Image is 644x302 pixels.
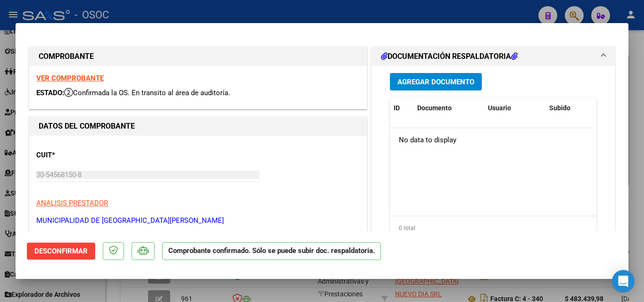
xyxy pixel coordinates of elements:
button: Desconfirmar [27,243,95,260]
span: Subido [549,104,570,112]
span: ANALISIS PRESTADOR [36,199,108,207]
button: Agregar Documento [390,73,482,90]
mat-expansion-panel-header: DOCUMENTACIÓN RESPALDATORIA [372,47,615,66]
span: Agregar Documento [397,78,474,86]
div: DOCUMENTACIÓN RESPALDATORIA [372,66,615,261]
datatable-header-cell: Documento [413,98,484,118]
strong: DATOS DEL COMPROBANTE [39,122,135,131]
datatable-header-cell: Usuario [484,98,545,118]
datatable-header-cell: ID [390,98,413,118]
span: ESTADO: [36,89,64,97]
p: Comprobante confirmado. Sólo se puede subir doc. respaldatoria. [162,242,381,261]
h1: DOCUMENTACIÓN RESPALDATORIA [381,51,518,62]
span: ID [394,104,400,112]
p: MUNICIPALIDAD DE [GEOGRAPHIC_DATA][PERSON_NAME] [36,215,360,226]
strong: COMPROBANTE [39,52,94,61]
span: Usuario [488,104,511,112]
span: Desconfirmar [34,247,88,255]
datatable-header-cell: Subido [545,98,593,118]
span: Documento [417,104,452,112]
span: Confirmada la OS. En transito al área de auditoría. [64,89,230,97]
div: No data to display [390,128,593,152]
div: 0 total [390,216,596,240]
datatable-header-cell: Acción [593,98,640,118]
div: Open Intercom Messenger [612,270,635,293]
a: VER COMPROBANTE [36,74,104,82]
p: CUIT [36,150,133,161]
